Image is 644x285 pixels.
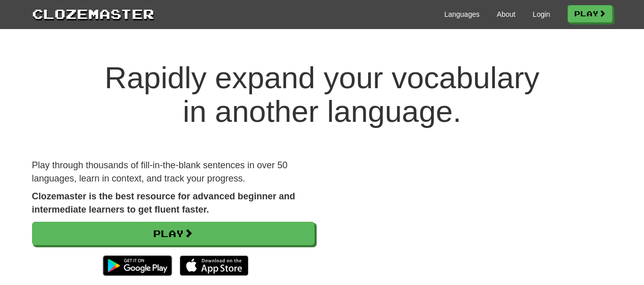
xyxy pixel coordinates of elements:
p: Play through thousands of fill-in-the-blank sentences in over 50 languages, learn in context, and... [32,159,315,185]
strong: Clozemaster is the best resource for advanced beginner and intermediate learners to get fluent fa... [32,191,295,215]
a: Languages [444,9,480,19]
a: Play [32,222,315,245]
img: Get it on Google Play [98,250,177,281]
img: Download_on_the_App_Store_Badge_US-UK_135x40-25178aeef6eb6b83b96f5f2d004eda3bffbb37122de64afbaef7... [180,255,248,276]
a: Play [568,5,612,22]
a: Login [533,9,550,19]
a: About [497,9,516,19]
a: Clozemaster [32,4,154,23]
